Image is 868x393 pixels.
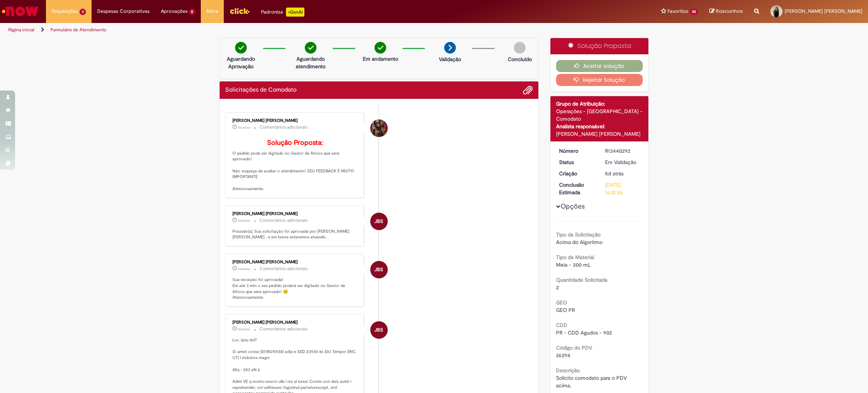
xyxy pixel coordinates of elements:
div: [PERSON_NAME] [PERSON_NAME] [556,130,643,138]
p: Aguardando Aprovação [223,55,259,70]
img: check-circle-green.png [305,42,316,54]
time: 22/08/2025 14:56:12 [605,170,623,177]
span: 5d atrás [238,125,250,130]
time: 22/08/2025 15:01:06 [238,218,250,223]
span: 55 [690,9,698,15]
small: Comentários adicionais [260,124,308,130]
b: CDD [556,322,567,329]
dt: Conclusão Estimada [553,181,600,196]
img: img-circle-grey.png [514,42,526,54]
img: click_logo_yellow_360x200.png [229,5,250,17]
span: 5d atrás [238,218,250,223]
span: JBS [374,261,383,279]
time: 22/08/2025 15:01:01 [238,267,250,271]
span: Meia - 300 mL [556,261,591,268]
span: Despesas Corporativas [97,8,150,15]
div: Operações - [GEOGRAPHIC_DATA] - Comodato [556,107,643,123]
p: Em andamento [363,55,398,63]
time: 22/08/2025 15:00:55 [238,327,250,332]
button: Aceitar solução [556,60,643,72]
span: JBS [374,321,383,339]
img: check-circle-green.png [235,42,247,54]
a: Formulário de Atendimento [50,27,106,33]
div: Jacqueline Batista Shiota [370,213,388,230]
div: Em Validação [605,158,640,166]
div: Desiree da Silva Germano [370,120,388,137]
span: 5d atrás [605,170,623,177]
span: [PERSON_NAME] [PERSON_NAME] [785,8,862,14]
div: 22/08/2025 14:56:12 [605,170,640,177]
span: Rascunhos [716,8,743,15]
button: Rejeitar Solução [556,74,643,86]
span: 5d atrás [238,327,250,332]
small: Comentários adicionais [260,326,308,332]
dt: Status [553,158,600,166]
div: Padroniza [261,8,304,17]
p: Aguardando atendimento [292,55,329,70]
div: Analista responsável: [556,123,643,130]
img: check-circle-green.png [374,42,386,54]
span: JBS [374,212,383,230]
p: Validação [439,55,461,63]
h2: Solicitações de Comodato Histórico de tíquete [225,87,296,94]
b: GEO [556,299,567,306]
span: Requisições [52,8,78,15]
button: Adicionar anexos [523,85,533,95]
div: R13440292 [605,147,640,155]
p: Concluído [508,55,532,63]
time: 22/08/2025 15:08:28 [238,125,250,130]
b: Descrição [556,367,580,374]
span: Acima do Algoritmo [556,239,602,246]
span: More [206,8,218,15]
p: +GenAi [286,8,304,17]
dt: Criação [553,170,600,177]
b: Quantidade Solicitada [556,276,607,283]
span: 8 [189,9,196,15]
b: Solução Proposta: [267,138,323,147]
div: [PERSON_NAME] [PERSON_NAME] [232,118,358,123]
span: PR - CDD Agudos - 902 [556,329,612,336]
b: Tipo da Solicitação [556,231,601,238]
a: Página inicial [8,27,34,33]
img: ServiceNow [1,4,40,19]
p: Prezado(a), Sua solicitação foi aprovada por [PERSON_NAME] [PERSON_NAME] , e em breve estaremos a... [232,229,358,240]
div: Solução Proposta [550,38,649,54]
p: Sua exceção foi aprovada! Em até 3 min o seu pedido poderá ser digitado no Gestor de Ativos que s... [232,277,358,301]
ul: Trilhas de página [6,23,573,37]
span: 26294 [556,352,570,359]
small: Comentários adicionais [260,266,308,272]
div: [DATE] 16:01:06 [605,181,640,196]
b: Tipo de Material [556,254,594,261]
div: [PERSON_NAME] [PERSON_NAME] [232,260,358,264]
div: Jacqueline Batista Shiota [370,261,388,278]
span: GEO PR [556,307,575,313]
div: [PERSON_NAME] [PERSON_NAME] [232,212,358,216]
b: Código do PDV [556,344,592,351]
dt: Número [553,147,600,155]
div: [PERSON_NAME] [PERSON_NAME] [232,320,358,325]
div: Jacqueline Batista Shiota [370,321,388,339]
span: 2 [556,284,559,291]
small: Comentários adicionais [260,217,308,224]
span: Favoritos [668,8,688,15]
div: Grupo de Atribuição: [556,100,643,107]
p: O pedido pode ser digitado no Gestor de Ativos que será aprovado! Não esqueça de avaliar o atendi... [232,139,358,192]
span: Solicito comodato para o PDV acima. [556,375,628,389]
span: 3 [79,9,86,15]
span: Aprovações [161,8,188,15]
a: Rascunhos [709,8,743,15]
span: 5d atrás [238,267,250,271]
img: arrow-next.png [444,42,456,54]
